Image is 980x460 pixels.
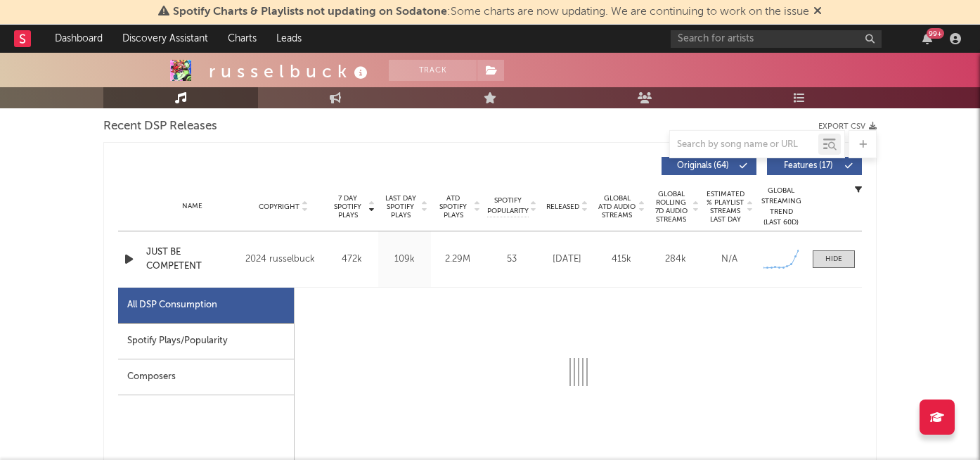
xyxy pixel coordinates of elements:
[652,190,690,224] span: Global Rolling 7D Audio Streams
[434,253,480,267] div: 2.29M
[487,196,529,217] span: Spotify Popularity
[813,6,822,18] span: Dismiss
[927,28,944,39] div: 99 +
[671,162,735,170] span: Originals ( 64 )
[118,359,294,395] div: Composers
[329,194,366,219] span: 7 Day Spotify Plays
[671,30,882,48] input: Search for artists
[209,60,371,83] div: r u s s e l b u c k
[922,33,932,44] button: 99+
[173,6,809,18] span: : Some charts are now updating. We are continuing to work on the issue
[652,253,699,267] div: 284k
[146,201,238,212] div: Name
[389,60,477,81] button: Track
[598,194,636,219] span: Global ATD Audio Streams
[598,253,645,267] div: 415k
[45,25,112,53] a: Dashboard
[382,253,427,267] div: 109k
[818,122,877,131] button: Export CSV
[706,253,753,267] div: N/A
[382,194,419,219] span: Last Day Spotify Plays
[146,245,238,273] a: JUST BE COMPETENT
[112,25,218,53] a: Discovery Assistant
[127,297,217,314] div: All DSP Consumption
[543,253,591,267] div: [DATE]
[218,25,266,53] a: Charts
[767,157,862,175] button: Features(17)
[662,157,756,175] button: Originals(64)
[173,6,447,18] span: Spotify Charts & Playlists not updating on Sodatone
[670,139,818,151] input: Search by song name or URL
[118,288,294,324] div: All DSP Consumption
[329,253,375,267] div: 472k
[259,203,299,211] span: Copyright
[706,190,744,224] span: Estimated % Playlist Streams Last Day
[266,25,311,53] a: Leads
[434,194,472,219] span: ATD Spotify Plays
[487,253,536,267] div: 53
[245,251,322,268] div: 2024 russelbuck
[103,118,217,135] span: Recent DSP Releases
[118,324,294,359] div: Spotify Plays/Popularity
[776,162,841,170] span: Features ( 17 )
[760,186,802,228] div: Global Streaming Trend (Last 60D)
[546,203,579,211] span: Released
